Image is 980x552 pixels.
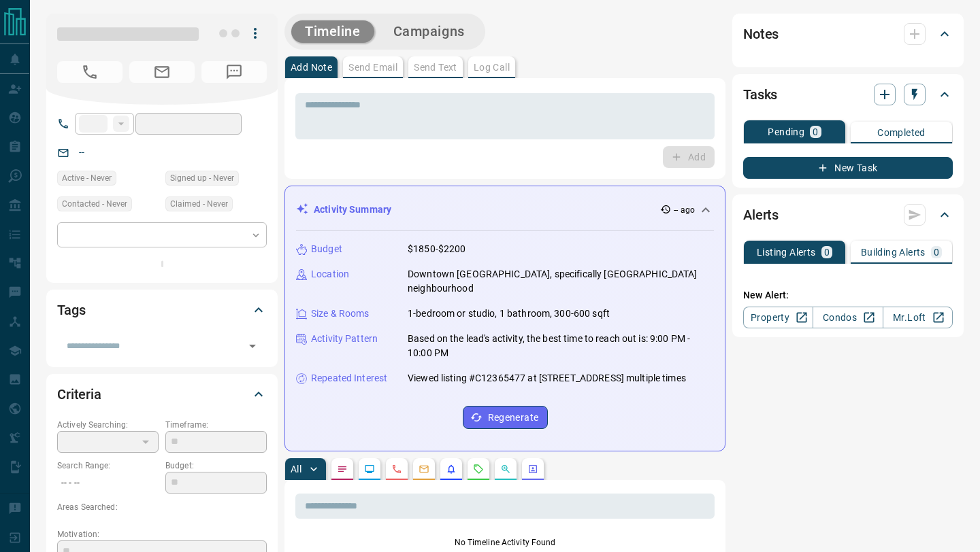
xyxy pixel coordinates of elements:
[165,460,267,472] p: Budget:
[62,197,127,211] span: Contacted - Never
[813,307,883,328] a: Condos
[408,332,714,360] p: Based on the lead's activity, the best time to reach out is: 9:00 PM - 10:00 PM
[57,501,267,513] p: Areas Searched:
[57,383,101,405] h2: Criteria
[62,171,112,185] span: Active - Never
[877,128,926,137] p: Completed
[768,127,804,137] p: Pending
[311,242,342,256] p: Budget
[408,371,686,385] p: Viewed listing #C12365477 at [STREET_ADDRESS] multiple times
[311,267,349,281] p: Location
[813,127,818,137] p: 0
[129,61,195,83] span: No Email
[57,472,159,494] p: -- - --
[743,84,777,105] h2: Tasks
[337,464,348,475] svg: Notes
[743,307,813,328] a: Property
[57,61,122,83] span: No Number
[743,288,953,303] p: New Alert:
[57,419,159,431] p: Actively Searching:
[743,23,779,45] h2: Notes
[500,464,511,475] svg: Opportunities
[364,464,375,475] svg: Lead Browsing Activity
[674,204,695,216] p: -- ago
[57,299,85,321] h2: Tags
[883,307,953,328] a: Mr.Loft
[243,337,262,356] button: Open
[57,528,267,540] p: Motivation:
[311,332,378,346] p: Activity Pattern
[473,464,484,475] svg: Requests
[743,199,953,231] div: Alerts
[79,147,84,158] a: --
[295,536,715,549] p: No Timeline Activity Found
[446,464,457,475] svg: Listing Alerts
[824,247,830,257] p: 0
[408,267,714,296] p: Downtown [GEOGRAPHIC_DATA], specifically [GEOGRAPHIC_DATA] neighbourhood
[861,247,926,257] p: Building Alerts
[380,20,478,43] button: Campaigns
[463,406,548,429] button: Regenerate
[314,203,391,217] p: Activity Summary
[57,460,159,472] p: Search Range:
[291,20,374,43] button: Timeline
[934,247,939,257] p: 0
[408,307,610,321] p: 1-bedroom or studio, 1 bathroom, 300-600 sqft
[311,371,387,385] p: Repeated Interest
[57,378,267,411] div: Criteria
[170,197,228,211] span: Claimed - Never
[291,63,332,72] p: Add Note
[296,197,714,222] div: Activity Summary-- ago
[757,247,816,257] p: Listing Alerts
[391,464,402,475] svg: Calls
[57,294,267,326] div: Tags
[743,18,953,50] div: Notes
[743,78,953,111] div: Tasks
[527,464,538,475] svg: Agent Actions
[165,419,267,431] p: Timeframe:
[291,464,301,474] p: All
[419,464,429,475] svg: Emails
[170,171,234,185] span: Signed up - Never
[311,307,370,321] p: Size & Rooms
[201,61,267,83] span: No Number
[743,204,779,226] h2: Alerts
[408,242,465,256] p: $1850-$2200
[743,157,953,179] button: New Task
